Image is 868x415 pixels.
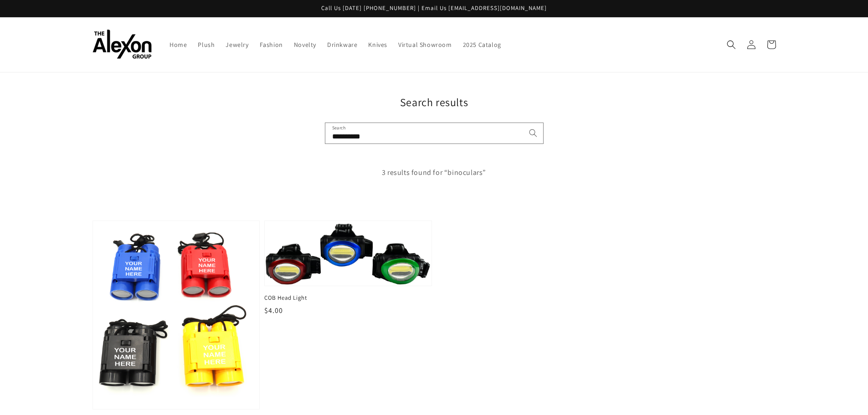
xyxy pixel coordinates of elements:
[220,35,254,54] a: Jewelry
[363,35,393,54] a: Knives
[92,166,776,179] p: 3 results found for “binoculars”
[264,306,283,315] span: $4.00
[93,221,260,409] img: Mini Binoculars
[368,41,387,49] span: Knives
[226,41,248,49] span: Jewelry
[721,35,741,55] summary: Search
[254,35,288,54] a: Fashion
[169,41,187,49] span: Home
[294,41,316,49] span: Novelty
[398,41,452,49] span: Virtual Showroom
[523,123,543,143] button: Search
[92,95,776,109] h1: Search results
[260,41,283,49] span: Fashion
[393,35,457,54] a: Virtual Showroom
[264,294,432,302] span: COB Head Light
[457,35,507,54] a: 2025 Catalog
[463,41,501,49] span: 2025 Catalog
[265,221,431,286] img: COB Head Light
[264,220,432,317] a: COB Head Light COB Head Light $4.00
[192,35,220,54] a: Plush
[164,35,192,54] a: Home
[288,35,322,54] a: Novelty
[322,35,363,54] a: Drinkware
[327,41,357,49] span: Drinkware
[92,30,152,59] img: The Alexon Group
[198,41,215,49] span: Plush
